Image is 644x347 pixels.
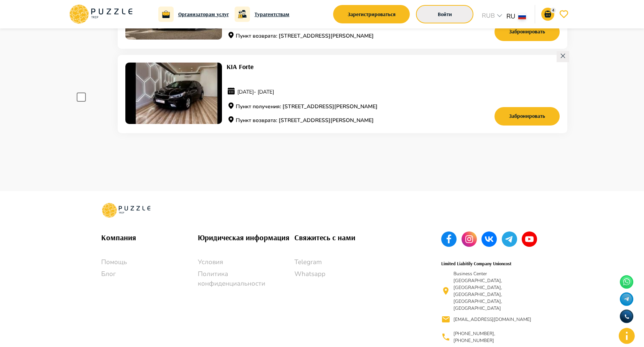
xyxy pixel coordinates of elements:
[294,231,391,244] h6: Свяжитесь с нами
[557,8,570,21] button: favorite
[495,107,560,126] button: Забронировать
[333,5,410,23] button: signup
[495,23,560,41] button: Забронировать
[453,316,531,323] p: [EMAIL_ADDRESS][DOMAIN_NAME]
[294,269,391,279] a: Whatsapp
[227,63,451,71] h1: KIA Forte
[541,8,554,21] button: notifications
[227,116,451,126] p: Пункт возврата: [STREET_ADDRESS][PERSON_NAME]
[198,231,294,244] h6: Юридическая информация
[294,257,391,267] a: Telegram
[227,102,451,112] p: Пункт получения: [STREET_ADDRESS][PERSON_NAME]
[101,231,198,244] h6: Компания
[480,11,506,22] div: RUB
[453,330,534,344] p: [PHONE_NUMBER], [PHONE_NUMBER]
[227,31,451,41] p: Пункт возврата: [STREET_ADDRESS][PERSON_NAME]
[198,269,294,289] a: Политика конфиденциальности
[101,257,198,267] a: Помощь
[453,270,534,312] p: Business Center [GEOGRAPHIC_DATA], [GEOGRAPHIC_DATA], [GEOGRAPHIC_DATA], [GEOGRAPHIC_DATA], [GEOG...
[255,10,289,18] a: Турагентствам
[101,269,198,279] a: Блог
[227,86,451,98] p: [DATE] - [DATE]
[178,10,229,18] a: Организаторам услуг
[518,13,526,19] img: lang
[550,8,556,13] p: 4
[441,260,511,267] h6: Limited Liabitily Company Unioncost
[416,5,473,23] button: login
[506,12,515,21] p: ru
[198,257,294,267] a: Условия
[125,63,222,124] img: booking PuzzleTrip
